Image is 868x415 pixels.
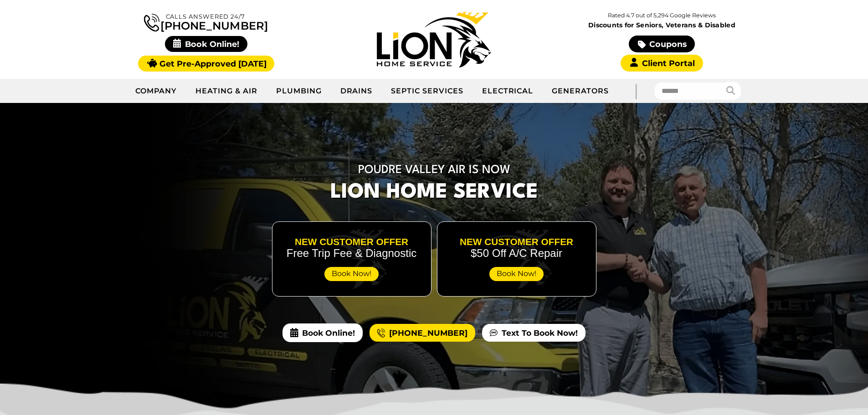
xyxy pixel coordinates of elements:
a: Plumbing [267,80,331,102]
div: | [618,79,654,103]
a: Drains [331,80,382,102]
span: Book Online! [282,323,363,342]
a: [PHONE_NUMBER] [370,324,475,342]
a: Septic Services [382,80,473,102]
span: Poudre Valley Air is Now [272,164,596,177]
span: Book Now! [489,267,544,281]
a: Text To Book Now! [482,324,586,342]
a: Company [126,80,187,102]
a: Generators [543,80,618,102]
a: Client Portal [621,55,703,72]
span: Discounts for Seniors, Veterans & Disabled [550,22,774,28]
p: Rated 4.7 out of 5,294 Google Reviews [548,10,776,20]
a: [PHONE_NUMBER] [144,12,268,31]
a: Get Pre-Approved [DATE] [138,56,274,72]
h1: Lion Home Service [272,164,596,208]
a: Coupons [629,36,694,52]
span: Book Online! [165,36,247,52]
span: Book Now! [324,267,379,281]
a: Heating & Air [186,80,267,102]
img: Lion Home Service [377,12,491,67]
a: Electrical [473,80,543,102]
